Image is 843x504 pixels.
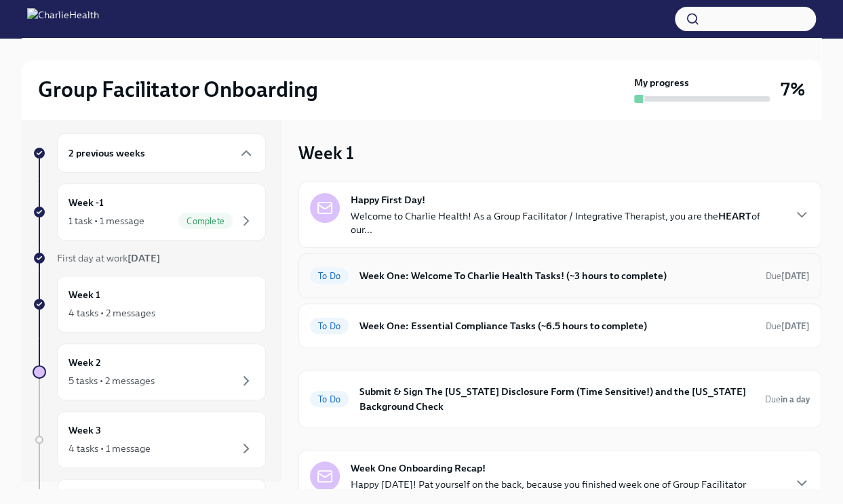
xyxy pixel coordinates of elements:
span: To Do [310,321,349,331]
a: First day at work[DATE] [33,251,266,265]
a: To DoWeek One: Welcome To Charlie Health Tasks! (~3 hours to complete)Due[DATE] [310,265,810,287]
div: 4 tasks • 1 message [68,442,151,455]
strong: Happy First Day! [351,193,425,207]
h6: Week One: Welcome To Charlie Health Tasks! (~3 hours to complete) [359,268,755,283]
strong: [DATE] [781,321,810,331]
a: To DoSubmit & Sign The [US_STATE] Disclosure Form (Time Sensitive!) and the [US_STATE] Background... [310,381,810,417]
span: Due [766,271,810,281]
div: 2 previous weeks [57,133,266,173]
h6: Week 2 [68,355,101,370]
h6: Week 1 [68,287,100,302]
strong: My progress [634,76,689,89]
h6: Submit & Sign The [US_STATE] Disclosure Form (Time Sensitive!) and the [US_STATE] Background Check [359,384,754,414]
div: 1 task • 1 message [68,214,144,228]
strong: [DATE] [781,271,810,281]
h2: Group Facilitator Onboarding [38,76,318,103]
span: September 17th, 2025 10:00 [765,393,810,406]
strong: in a day [781,394,810,404]
a: Week 14 tasks • 2 messages [33,276,266,333]
span: To Do [310,271,349,281]
a: Week -11 task • 1 messageComplete [33,184,266,240]
h6: Week One: Essential Compliance Tasks (~6.5 hours to complete) [359,318,755,333]
h3: Week 1 [298,141,354,165]
span: To Do [310,394,349,404]
strong: [DATE] [128,252,160,264]
span: Complete [178,216,233,226]
strong: HEART [718,210,751,222]
h6: Week -1 [68,195,104,210]
h3: 7% [781,77,805,102]
span: First day at work [57,252,160,264]
div: 4 tasks • 2 messages [68,306,155,320]
span: Due [766,321,810,331]
strong: Week One Onboarding Recap! [351,461,486,475]
h6: 2 previous weeks [68,146,145,161]
a: To DoWeek One: Essential Compliance Tasks (~6.5 hours to complete)Due[DATE] [310,315,810,337]
h6: Week 3 [68,423,101,438]
span: September 15th, 2025 10:00 [766,270,810,282]
span: Due [765,394,810,404]
p: Welcome to Charlie Health! As a Group Facilitator / Integrative Therapist, you are the of our... [351,209,783,236]
img: CharlieHealth [27,8,99,30]
div: 5 tasks • 2 messages [68,374,155,387]
a: Week 25 tasks • 2 messages [33,343,266,400]
span: September 15th, 2025 10:00 [766,320,810,333]
a: Week 34 tasks • 1 message [33,411,266,468]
